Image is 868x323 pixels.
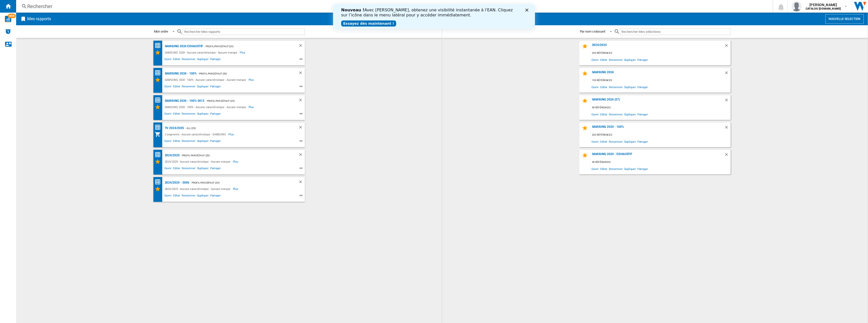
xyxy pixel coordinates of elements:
div: Mon ordre [154,30,168,33]
span: Partager [209,57,222,63]
div: Par nom croissant [580,30,605,33]
span: Dupliquer [196,193,209,199]
span: Renommer [181,111,196,117]
span: Renommer [608,111,623,118]
div: Supprimer [724,70,731,77]
span: Dupliquer [623,84,637,90]
span: Renommer [181,166,196,172]
span: Partager [637,165,649,172]
span: Ouvrir [591,56,600,63]
div: Supprimer [298,43,305,49]
div: SAMSUNG 2024 (07) [591,98,724,105]
div: 2024/2025 - Aucune caractéristique - Aucune marque [164,159,233,165]
span: Dupliquer [623,165,637,172]
span: Dupliquer [196,111,209,117]
span: Renommer [181,139,196,145]
span: Partager [637,138,649,145]
div: Matrice des prix [155,42,164,49]
span: Dupliquer [623,138,637,145]
span: Dupliquer [196,139,209,145]
span: Ouvrir [591,165,600,172]
img: profile.jpg [792,1,802,11]
div: Mes Sélections [155,104,164,110]
div: 2024/2025 - 3006 [164,180,189,186]
span: Plus [233,159,239,165]
b: CATALOG [DOMAIN_NAME] [806,7,841,10]
span: Editer [600,138,608,145]
div: TV 2024/2025 [164,125,184,131]
div: Matrice des prix [155,179,164,185]
div: - Profil par défaut (29) [180,152,288,159]
div: - Profil par défaut (29) [203,43,288,49]
span: Ouvrir [164,84,172,90]
iframe: Intercom live chat bannière [333,4,535,29]
span: Editer [600,111,608,118]
div: Mes Sélections [155,186,164,192]
div: SAMSUNG 2024 - Aucune caractéristique - Aucune marque [164,49,240,56]
div: SAMSUNG 2024 - 100% - Aucune caractéristique - Aucune marque [164,104,249,110]
span: Ouvrir [591,138,600,145]
span: Dupliquer [623,56,637,63]
span: Editer [600,56,608,63]
span: Plus [228,131,235,137]
div: Matrice des prix [155,70,164,76]
span: [PERSON_NAME] [806,2,841,7]
span: Renommer [608,165,623,172]
div: Mes Sélections [155,49,164,56]
span: Partager [637,56,649,63]
span: Editer [172,111,181,117]
div: - Profil par défaut (29) [204,98,288,104]
span: Partager [637,84,649,90]
div: 2024/2025 [164,152,180,159]
span: NEW [8,14,16,18]
span: Partager [209,166,222,172]
button: Nouvelle selection [825,14,864,24]
div: Mes Sélections [155,77,164,83]
span: Partager [209,111,222,117]
input: Rechercher Mes rapports [183,28,305,35]
div: SAMSUNG 2024 [591,70,724,77]
span: Renommer [608,56,623,63]
div: Supprimer [724,125,731,132]
div: Supprimer [298,70,305,77]
div: SAMSUNG 2024 - 100% [164,70,197,77]
h2: Mes rapports [26,14,52,24]
div: Supprimer [724,152,731,159]
div: Supprimer [298,152,305,159]
span: Renommer [608,84,623,90]
span: Renommer [181,57,196,63]
div: Mon assortiment [155,131,164,137]
span: Editer [172,166,181,172]
div: - Profil par défaut (29) [189,180,288,186]
span: Editer [172,57,181,63]
div: Supprimer [298,125,305,131]
span: Editer [172,193,181,199]
div: 2 segments - Aucune caractéristique - SAMSUNG [164,131,229,137]
span: Plus [249,77,255,83]
img: wise-card.svg [5,16,11,22]
span: Dupliquer [196,84,209,90]
span: Ouvrir [164,193,172,199]
input: Rechercher Mes sélections [620,28,731,35]
div: Rechercher [27,3,759,10]
span: Partager [637,111,649,118]
span: Ouvrir [164,166,172,172]
div: Matrice des prix [155,97,164,103]
div: SAMSUNG 2024 - 100% - Aucune caractéristique - Aucune marque [164,77,249,83]
div: SAMSUNG 2024 - Exhaustif [591,152,724,159]
span: Ouvrir [164,139,172,145]
div: Supprimer [724,98,731,105]
div: Matrice des prix [155,124,164,131]
span: Editer [600,165,608,172]
div: Supprimer [298,98,305,104]
span: Partager [209,84,222,90]
span: Renommer [181,193,196,199]
div: - Profil par défaut (29) [197,70,288,77]
span: Partager [209,193,222,199]
div: 2024/2025 [591,43,724,50]
div: Supprimer [298,180,305,186]
div: SAMSUNG 2024 - 100% 0412 [164,98,205,104]
div: Supprimer [724,43,731,50]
